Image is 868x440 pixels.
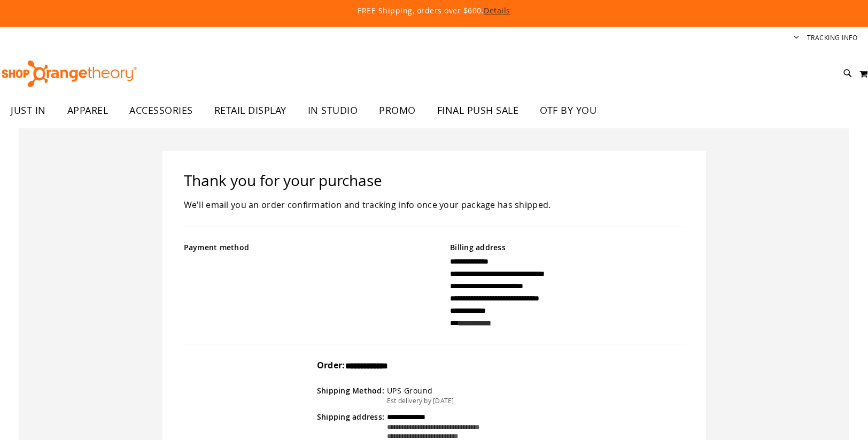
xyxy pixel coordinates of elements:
span: OTF BY YOU [540,98,596,122]
span: FINAL PUSH SALE [437,98,519,122]
span: PROMO [379,98,416,122]
a: OTF BY YOU [529,98,607,123]
span: Est delivery by [DATE] [387,396,454,405]
div: Order: [317,359,552,379]
span: RETAIL DISPLAY [214,98,286,122]
a: RETAIL DISPLAY [204,98,297,123]
div: UPS Ground [387,385,454,396]
a: Tracking Info [807,33,858,42]
div: Shipping Method: [317,385,387,405]
div: Payment method [184,242,418,256]
span: APPAREL [67,98,108,122]
div: We'll email you an order confirmation and tracking info once your package has shipped. [184,198,685,212]
a: Details [484,5,510,16]
p: FREE Shipping, orders over $600. [113,5,755,16]
a: ACCESSORIES [119,98,204,123]
a: IN STUDIO [297,98,369,123]
button: Account menu [794,33,799,43]
a: APPAREL [57,98,119,123]
span: JUST IN [11,98,46,122]
div: Billing address [450,242,685,256]
span: ACCESSORIES [129,98,193,122]
span: IN STUDIO [308,98,358,122]
a: PROMO [368,98,427,123]
h1: Thank you for your purchase [184,172,685,189]
a: FINAL PUSH SALE [427,98,530,123]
